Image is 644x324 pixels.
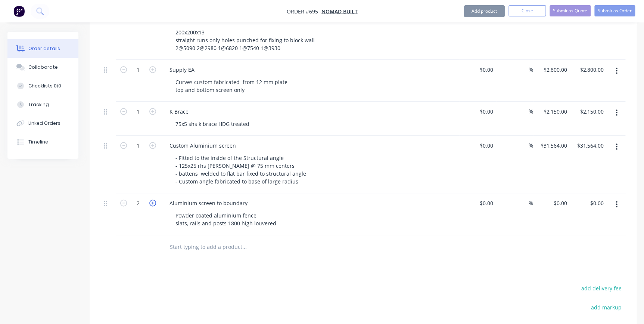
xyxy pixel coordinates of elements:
input: Start typing to add a product... [169,240,319,254]
div: Collaborate [28,64,58,71]
div: Order details [28,45,60,52]
div: Timeline [28,139,48,145]
div: Aluminium screen to boundary [164,198,253,209]
div: Linked Orders [28,120,60,127]
div: Custom Aluminium screen [164,140,242,151]
div: - Fitted to the inside of the Structural angle - 125x25 rhs [PERSON_NAME] @ 75 mm centers - batte... [169,152,314,187]
span: % [529,199,533,207]
button: Linked Orders [7,114,78,133]
button: add markup [587,302,625,312]
div: Curves custom fabricated from 12 mm plate top and bottom screen only [169,77,295,95]
span: % [529,141,533,150]
button: add delivery fee [577,283,625,293]
div: Powder coated aluminium fence slats, rails and posts 1800 high louvered [169,210,282,229]
button: Timeline [7,133,78,151]
button: Add product [464,5,505,17]
button: Checklists 0/0 [7,77,78,95]
span: % [529,107,533,116]
div: 200x200x13 straight runs only holes punched for fixing to block wall 2@5090 2@2980 1@6820 1@7540 ... [169,27,322,53]
a: Nomad Built [321,8,358,15]
div: K Brace [164,106,195,117]
button: Close [508,5,546,16]
img: Factory [13,6,25,17]
span: % [529,65,533,74]
div: Checklists 0/0 [28,83,61,89]
div: Supply EA [164,64,200,75]
div: Tracking [28,101,49,108]
span: Order #695 - [287,8,321,15]
button: Order details [7,39,78,58]
button: Submit as Order [594,5,635,16]
div: 75x5 shs k brace HDG treated [169,118,255,129]
button: Collaborate [7,58,78,77]
button: Tracking [7,95,78,114]
button: Submit as Quote [550,5,591,16]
